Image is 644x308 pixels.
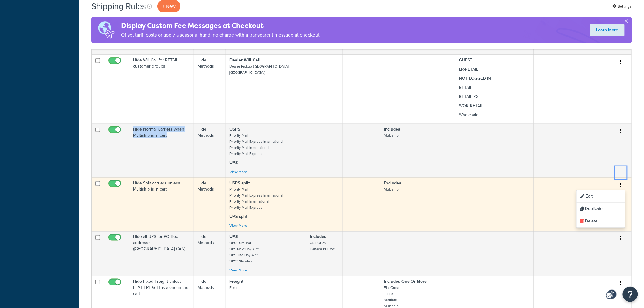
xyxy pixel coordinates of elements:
a: Learn More [590,24,625,36]
a: Settings [613,2,632,11]
td: GUEST [455,54,534,124]
input: Hide Will Call for RETAIL customer groupsHide MethodsDealer Will CallDealer Pickup (Fresno, CA)GU... [95,58,100,63]
strong: Freight [229,278,243,285]
p: RETAIL [459,85,530,91]
small: Multiship [384,133,399,138]
a: Edit [577,190,625,203]
td: Hide Methods [194,177,226,231]
div: Menu [576,190,625,228]
td: Hide all UPS for PO Box addresses ([GEOGRAPHIC_DATA] CAN) [129,231,194,276]
td: Hide Methods [194,231,226,276]
td: Hide Will Call for RETAIL customer groups [129,54,194,124]
strong: UPS [229,159,238,166]
img: a drawing of a globe and an airplane on a purple background [91,17,121,43]
p: RETAIL RS [459,94,530,100]
button: Open Resource Center [623,287,638,302]
strong: Includes [310,234,327,240]
p: Offset tariff costs or apply a seasonal handling charge with a transparent message at checkout. [121,31,321,39]
button: Menu [617,57,625,67]
p: Wholesale [459,112,530,118]
strong: USPS [229,126,240,132]
small: UPS® Ground UPS Next Day Air® UPS 2nd Day Air® UPS® Standard [229,240,259,264]
strong: Includes One Or More [384,278,427,285]
a: Delete [577,215,625,228]
button: Menu [617,180,625,190]
strong: UPS [229,234,238,240]
strong: USPS split [229,180,250,186]
h4: Display Custom Fee Messages at Checkout [121,21,321,31]
p: LR-RETAIL [459,66,530,72]
small: Multiship [384,187,399,192]
small: Fixed [229,285,239,291]
td: Hide Methods [194,54,226,124]
td: Hide Methods [194,124,226,177]
strong: Dealer Will Call [229,57,261,63]
a: No Description [147,2,153,11]
p: NOT LOGGED IN [459,75,530,82]
strong: Excludes [384,180,401,186]
h1: Shipping Rules [91,0,146,12]
small: Priority Mail Priority Mail Express International Priority Mail International Priority Mail Express [229,187,283,210]
input: Hide Split carriers unless Multiship is in cartHide MethodsUSPS splitPriority MailPriority Mail E... [95,181,100,186]
a: View More [229,268,247,273]
input: Hide Normal Carriers when Multiship is in cartHide MethodsUSPSPriority MailPriority Mail Express ... [95,128,100,132]
button: Menu [617,126,625,136]
small: US POBox Canada PO Box [310,240,335,252]
a: View More [229,169,247,175]
a: View More [229,223,247,229]
input: Hide all UPS for PO Box addresses (USA CAN)Hide MethodsUPSUPS® GroundUPS Next Day Air®UPS 2nd Day... [95,235,100,240]
small: Priority Mail Priority Mail Express International Priority Mail International Priority Mail Express [229,133,283,156]
td: Hide Normal Carriers when Multiship is in cart [129,124,194,177]
strong: UPS split [229,213,247,220]
input: Hide Fixed Freight unless FLAT FREIGHT is alone in the cartHide MethodsFreightFixedIncludes One O... [95,280,100,285]
button: Menu [617,279,625,289]
p: WOR-RETAIL [459,103,530,109]
button: Menu [617,234,625,244]
td: Hide Split carriers unless Multiship is in cart [129,177,194,231]
a: Duplicate [577,203,625,215]
small: Dealer Pickup ([GEOGRAPHIC_DATA], [GEOGRAPHIC_DATA]) [229,64,290,75]
strong: Includes [384,126,400,132]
